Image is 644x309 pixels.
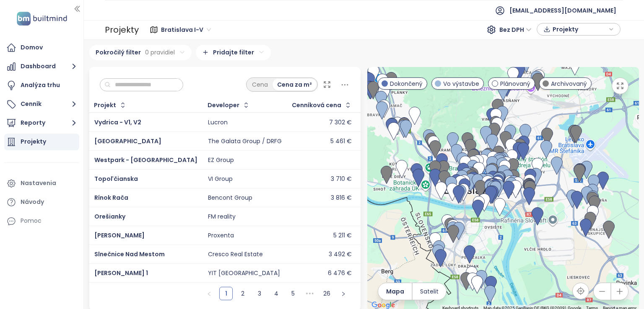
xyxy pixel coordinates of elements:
[208,119,228,126] div: Lucron
[253,287,266,300] a: 3
[331,175,352,183] div: 3 710 €
[303,287,317,300] span: •••
[320,287,333,300] a: 26
[208,103,239,108] div: Developer
[208,194,252,202] div: Bencont Group
[541,23,616,36] div: button
[509,0,616,21] span: [EMAIL_ADDRESS][DOMAIN_NAME]
[303,287,317,300] li: Nasledujúcich 5 strán
[94,137,161,145] a: [GEOGRAPHIC_DATA]
[333,232,352,239] div: 5 211 €
[21,197,44,207] div: Návody
[330,138,352,145] div: 5 461 €
[208,213,236,221] div: FM reality
[4,39,79,56] a: Domov
[337,287,350,300] button: right
[328,270,352,277] div: 6 476 €
[390,79,423,88] span: Dokončený
[499,23,532,36] span: Bez DPH
[4,134,79,150] a: Projekty
[253,287,266,300] li: 3
[292,103,341,108] div: Cenníková cena
[331,194,352,202] div: 3 816 €
[94,103,116,108] div: Projekt
[208,251,263,258] div: Cresco Real Estate
[94,250,165,258] a: Slnečnice Nad Mestom
[208,232,234,239] div: Proxenta
[341,291,346,296] span: right
[94,193,128,202] a: Rínok Rača
[21,216,42,226] div: Pomoc
[247,79,273,90] div: Cena
[4,58,79,75] button: Dashboard
[378,283,412,300] button: Mapa
[270,287,283,300] li: 4
[500,79,530,88] span: Plánovaný
[329,251,352,258] div: 3 492 €
[14,10,70,27] img: logo
[203,287,216,300] li: Predchádzajúca strana
[329,119,352,126] div: 7 302 €
[21,80,60,90] div: Analýza trhu
[270,287,283,300] a: 4
[94,212,125,221] a: Orešianky
[287,287,299,300] a: 5
[21,42,43,53] div: Domov
[208,270,280,277] div: YIT [GEOGRAPHIC_DATA]
[203,287,216,300] button: left
[94,156,197,164] a: Westpark - [GEOGRAPHIC_DATA]
[443,79,479,88] span: Vo výstavbe
[320,287,333,300] li: 26
[161,23,211,36] span: Bratislava I-V
[4,115,79,131] button: Reporty
[4,77,79,94] a: Analýza trhu
[286,287,300,300] li: 5
[208,138,282,145] div: The Galata Group / DRFG
[94,231,145,239] a: [PERSON_NAME]
[207,291,212,296] span: left
[551,79,587,88] span: Archivovaný
[208,157,234,164] div: EZ Group
[420,287,439,296] span: Satelit
[196,45,271,60] div: Pridajte filter
[337,287,350,300] li: Nasledujúca strana
[219,287,233,300] li: 1
[4,175,79,192] a: Nastavenia
[94,269,148,277] a: [PERSON_NAME] 1
[386,287,404,296] span: Mapa
[236,287,249,300] a: 2
[220,287,232,300] a: 1
[21,136,46,147] div: Projekty
[4,96,79,113] button: Cenník
[273,79,317,90] div: Cena za m²
[4,213,79,229] div: Pomoc
[413,283,446,300] button: Satelit
[4,194,79,211] a: Návody
[21,178,56,188] div: Nastavenia
[145,48,175,57] span: 0 pravidiel
[94,118,141,126] a: Vydrica - V1, V2
[89,45,192,60] div: Pokročilý filter
[236,287,249,300] li: 2
[105,22,139,38] div: Projekty
[208,175,233,183] div: VI Group
[553,23,607,36] span: Projekty
[94,175,138,183] a: Topoľčianska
